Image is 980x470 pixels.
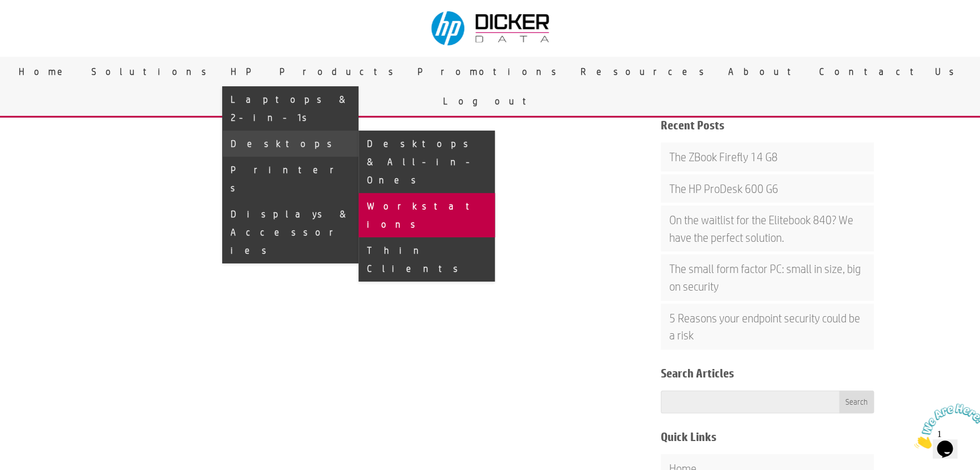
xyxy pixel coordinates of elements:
a: The ZBook Firefly 14 G8 [669,150,778,163]
a: Home [10,57,83,86]
a: Printers [222,157,358,201]
a: Desktops [222,131,358,157]
img: Chat attention grabber [5,5,75,49]
a: 5 Reasons your endpoint security could be a risk [669,311,860,342]
a: Desktops & All-in-Ones [358,131,495,193]
iframe: chat widget [910,399,980,453]
a: Resources [572,57,720,86]
a: The HP ProDesk 600 G6 [669,182,778,195]
h4: Search Articles [661,367,874,385]
a: About [720,57,811,86]
a: Workstations [358,193,495,237]
span: 1 [5,5,9,14]
input: Search [839,391,874,413]
a: Laptops & 2-in-1s [222,86,358,131]
a: Promotions [409,57,572,86]
a: HP Products [222,57,409,86]
a: On the waitlist for the Elitebook 840? We have the perfect solution. [669,213,853,244]
a: Contact Us [811,57,970,86]
h4: Recent Posts [661,119,874,137]
a: Displays & Accessories [222,201,358,263]
h4: Quick Links [661,430,874,448]
a: Solutions [83,57,222,86]
img: Dicker Data & HP [424,6,558,51]
a: The small form factor PC: small in size, big on security [669,262,861,293]
a: Logout [435,86,546,116]
a: Thin Clients [358,237,495,282]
